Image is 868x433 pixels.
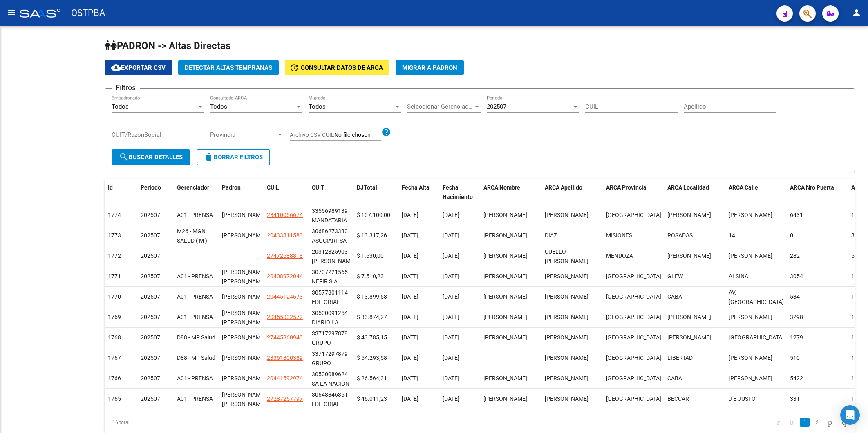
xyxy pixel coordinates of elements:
[185,64,272,71] span: Detectar Altas Tempranas
[483,252,527,259] span: PENELOPE VALENTINA
[667,252,711,259] span: GODOY CRUZ
[353,179,398,206] datatable-header-cell: DJTotal
[177,228,207,244] span: M26 - MGN SALUD ( M )
[204,152,214,162] mat-icon: delete
[108,293,121,300] span: 1770
[729,289,784,305] span: AV. BOYACA
[312,349,348,359] div: 33717297879
[443,395,459,402] span: [DATE]
[267,232,303,239] span: 20433311583
[606,395,661,402] span: BUENOS AIRES
[729,232,735,239] span: 14
[790,293,800,300] span: 534
[65,4,105,22] span: - OSTPBA
[545,212,588,218] span: CARBALLO
[312,227,350,244] div: ASOCIART SA ASEGURADORA DE RIE
[545,395,588,402] span: BARREIRO
[105,412,253,433] div: 16 total
[222,310,266,326] span: [PERSON_NAME] [PERSON_NAME]
[267,395,303,402] span: 27287257797
[851,314,864,320] span: 1847
[483,375,527,382] span: MARCO
[222,212,266,218] span: [PERSON_NAME]
[7,8,16,18] mat-icon: menu
[108,355,121,361] span: 1767
[402,293,418,300] span: [DATE]
[381,127,391,137] mat-icon: help
[838,418,850,427] a: go to last page
[177,355,215,361] span: D88 - MP Salud
[177,212,213,218] span: A01 - PRENSA
[177,273,213,279] span: A01 - PRENSA
[177,334,215,341] span: D88 - MP Salud
[267,212,303,218] span: 23410056674
[312,390,348,400] div: 30648846351
[141,184,161,191] span: Periodo
[545,334,588,341] span: VALLEJOS
[545,184,582,191] span: ARCA Apellido
[312,308,350,326] div: DIARIO LA UNION S A
[312,370,350,387] div: SA LA NACION
[439,179,480,206] datatable-header-cell: Fecha Nacimiento
[289,63,299,73] mat-icon: update
[851,232,864,239] span: 3300
[487,103,506,110] span: 202507
[851,252,864,259] span: 5501
[606,252,633,259] span: MENDOZA
[210,131,276,138] span: Provincia
[729,252,772,259] span: ERLICH
[312,268,350,285] div: NEFIR S.A.
[402,355,418,361] span: [DATE]
[729,334,784,341] span: RIOBAMBA
[141,395,160,402] span: 202507
[357,272,395,281] div: $ 7.510,23
[800,418,810,427] a: 1
[357,231,395,240] div: $ 13.317,26
[267,273,303,279] span: 20408972044
[402,212,418,218] span: [DATE]
[545,355,588,361] span: CORREA ANGEL ADRIAN
[729,314,772,320] span: DARDO ROCHA
[108,232,121,239] span: 1773
[545,314,588,320] span: CESPEDES
[105,40,230,51] span: PADRON -> Altas Directas
[443,212,459,218] span: [DATE]
[799,415,811,429] li: page 1
[606,232,632,239] span: MISIONES
[664,179,725,206] datatable-header-cell: ARCA Localidad
[312,268,348,277] div: 30707221565
[667,334,711,341] span: FLORENCIO VARELA
[398,179,439,206] datatable-header-cell: Fecha Alta
[267,355,303,361] span: 23361800389
[667,232,693,239] span: POSADAS
[851,395,864,402] span: 1643
[141,252,160,259] span: 202507
[787,179,848,206] datatable-header-cell: ARCA Nro Puerta
[108,212,121,218] span: 1774
[267,314,303,320] span: 20455032572
[443,184,473,200] span: Fecha Nacimiento
[312,288,348,297] div: 30577801114
[729,212,772,218] span: MANUEL ARIAS
[545,248,588,264] span: CUELLO VALLADARES
[483,314,527,320] span: RAMIRO VALENTIN
[222,355,266,361] span: [PERSON_NAME]
[790,212,803,218] span: 6431
[108,314,121,320] span: 1769
[108,273,121,279] span: 1771
[219,179,264,206] datatable-header-cell: Padron
[790,375,803,382] span: 5422
[357,210,395,220] div: $ 107.100,00
[402,334,418,341] span: [DATE]
[790,334,803,341] span: 1279
[357,394,395,404] div: $ 46.011,23
[402,314,418,320] span: [DATE]
[483,232,527,239] span: FEDERICO
[606,334,661,341] span: BUENOS AIRES
[312,247,348,257] div: 20312825903
[222,269,266,285] span: [PERSON_NAME] [PERSON_NAME]
[667,375,682,382] span: CABA
[141,375,160,382] span: 202507
[443,375,459,382] span: [DATE]
[851,334,864,341] span: 1888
